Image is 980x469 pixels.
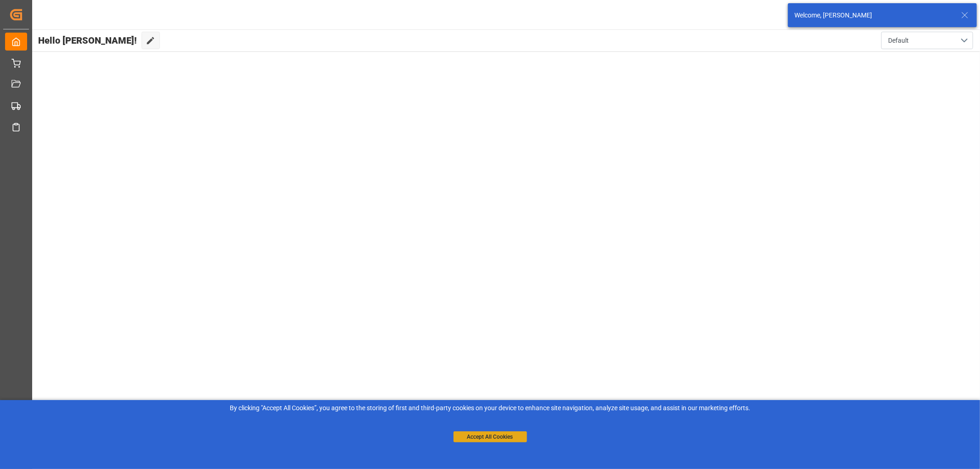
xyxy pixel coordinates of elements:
[453,431,527,442] button: Accept All Cookies
[888,36,909,45] span: Default
[881,32,973,49] button: open menu
[6,403,974,413] div: By clicking "Accept All Cookies”, you agree to the storing of first and third-party cookies on yo...
[38,32,137,49] span: Hello [PERSON_NAME]!
[794,11,952,20] div: Welcome, [PERSON_NAME]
